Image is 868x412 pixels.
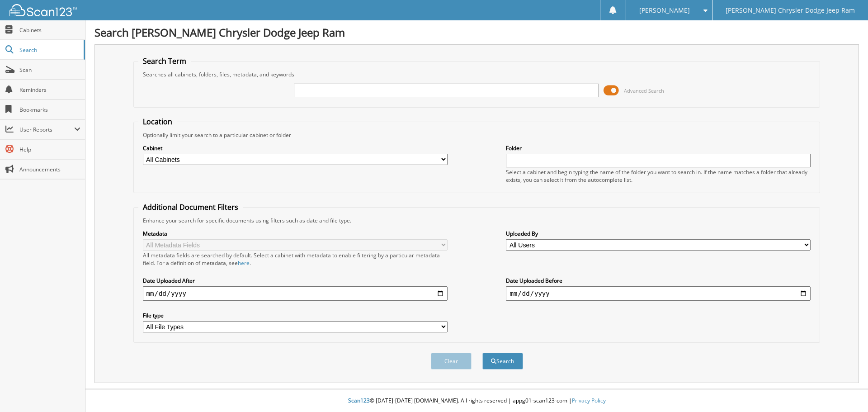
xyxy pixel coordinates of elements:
div: © [DATE]-[DATE] [DOMAIN_NAME]. All rights reserved | appg01-scan123-com | [85,390,868,412]
label: File type [143,312,448,319]
label: Cabinet [143,144,448,152]
div: Optionally limit your search to a particular cabinet or folder [138,131,816,139]
input: start [143,286,448,301]
input: end [506,286,811,301]
span: Bookmarks [19,106,80,114]
legend: Additional Document Filters [138,202,243,212]
span: [PERSON_NAME] [639,8,690,13]
label: Uploaded By [506,230,811,237]
span: [PERSON_NAME] Chrysler Dodge Jeep Ram [726,8,855,13]
span: Scan123 [348,397,370,404]
span: Advanced Search [624,87,664,94]
label: Date Uploaded Before [506,277,811,284]
h1: Search [PERSON_NAME] Chrysler Dodge Jeep Ram [94,25,859,40]
div: Select a cabinet and begin typing the name of the folder you want to search in. If the name match... [506,168,811,184]
legend: Search Term [138,56,191,66]
a: Privacy Policy [572,397,606,404]
div: All metadata fields are searched by default. Select a cabinet with metadata to enable filtering b... [143,251,448,267]
span: User Reports [19,126,74,133]
button: Search [482,353,523,369]
span: Cabinets [19,26,80,34]
span: Announcements [19,166,80,173]
span: Help [19,146,80,153]
label: Metadata [143,230,448,237]
button: Clear [431,353,472,369]
div: Enhance your search for specific documents using filters such as date and file type. [138,217,816,224]
label: Folder [506,144,811,152]
img: scan123-logo-white.svg [9,4,77,16]
a: here [238,259,250,267]
span: Search [19,46,79,54]
div: Searches all cabinets, folders, files, metadata, and keywords [138,71,816,78]
span: Scan [19,66,80,74]
legend: Location [138,117,177,127]
label: Date Uploaded After [143,277,448,284]
span: Reminders [19,86,80,94]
